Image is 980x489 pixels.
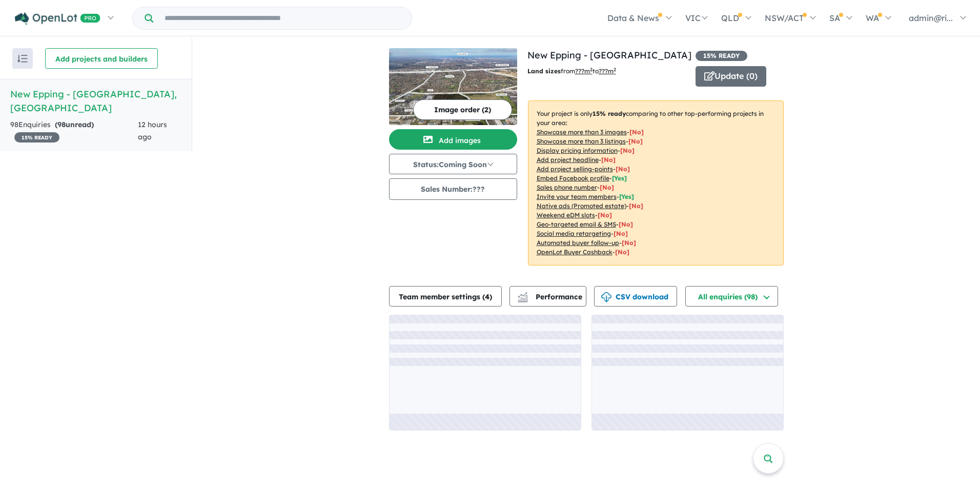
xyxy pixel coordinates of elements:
button: All enquiries (98) [685,286,778,307]
img: sort.svg [17,55,28,63]
button: CSV download [594,286,677,307]
u: Sales phone number [537,184,597,191]
span: [ Yes ] [612,174,627,182]
button: Sales Number:??? [389,178,517,200]
u: Invite your team members [537,193,617,200]
div: 98 Enquir ies [10,119,138,144]
u: ??? m [575,67,593,75]
a: New Epping - [GEOGRAPHIC_DATA] [527,49,691,61]
strong: ( unread) [55,120,94,129]
span: Performance [519,292,582,301]
span: [ No ] [620,147,635,154]
img: bar-chart.svg [518,295,528,302]
b: Land sizes [527,67,561,75]
button: Image order (2) [413,99,512,120]
u: Showcase more than 3 listings [537,137,626,145]
span: to [593,67,616,75]
u: Automated buyer follow-up [537,239,619,247]
p: Your project is only comparing to other top-performing projects in your area: - - - - - - - - - -... [528,100,784,266]
span: [No] [598,211,612,219]
img: download icon [601,292,611,302]
u: Weekend eDM slots [537,211,595,219]
input: Try estate name, suburb, builder or developer [155,7,410,29]
button: Update (0) [696,66,766,87]
span: [No] [614,230,628,237]
u: Showcase more than 3 images [537,128,627,136]
span: [ No ] [600,184,614,191]
span: admin@ri... [909,13,953,23]
span: [No] [622,239,636,247]
u: OpenLot Buyer Cashback [537,248,612,256]
sup: 2 [614,67,616,72]
button: Status:Coming Soon [389,154,517,174]
span: [ No ] [628,137,643,145]
u: Native ads (Promoted estate) [537,202,626,210]
h5: New Epping - [GEOGRAPHIC_DATA] , [GEOGRAPHIC_DATA] [10,87,181,115]
span: [ No ] [601,156,616,164]
u: Display pricing information [537,147,618,154]
button: Performance [509,286,586,307]
span: [ No ] [616,165,630,173]
img: New Epping - Epping [389,48,517,125]
p: from [527,66,688,76]
u: Embed Facebook profile [537,174,609,182]
u: Add project selling-points [537,165,613,173]
u: Geo-targeted email & SMS [537,220,616,228]
u: Add project headline [537,156,599,164]
b: 15 % ready [593,110,626,117]
button: Add images [389,129,517,150]
button: Add projects and builders [45,48,158,69]
img: line-chart.svg [518,292,527,298]
sup: 2 [590,67,593,72]
span: [ Yes ] [619,193,634,200]
span: 12 hours ago [138,120,167,141]
span: 15 % READY [696,51,747,61]
button: Team member settings (4) [389,286,502,307]
span: [No] [619,220,633,228]
span: 98 [57,120,66,129]
img: Openlot PRO Logo White [15,12,100,25]
span: [ No ] [629,128,644,136]
span: [No] [615,248,629,256]
span: [No] [629,202,643,210]
span: 4 [485,292,489,301]
u: Social media retargeting [537,230,611,237]
u: ???m [599,67,616,75]
span: 15 % READY [14,132,59,142]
